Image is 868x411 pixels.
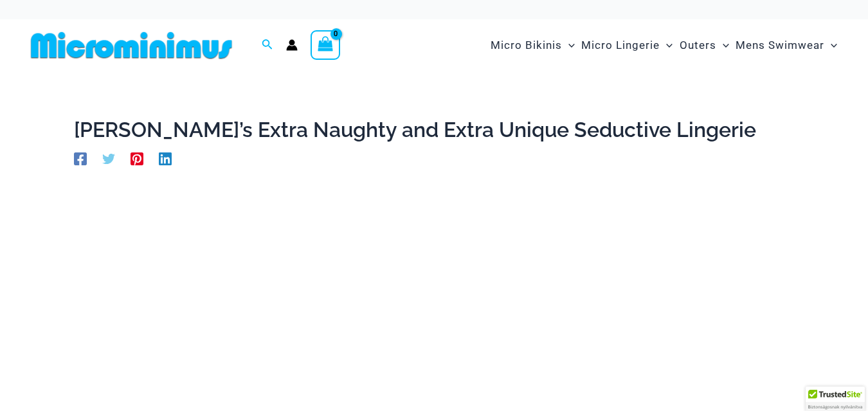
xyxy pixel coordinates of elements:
[824,29,837,62] span: Menu Toggle
[578,26,676,65] a: Micro LingerieMenu ToggleMenu Toggle
[581,29,660,62] span: Micro Lingerie
[311,30,340,60] a: View Shopping Cart, empty
[736,29,824,62] span: Mens Swimwear
[159,151,172,165] a: Linkedin
[562,29,575,62] span: Menu Toggle
[102,151,115,165] a: Twitter
[732,26,840,65] a: Mens SwimwearMenu ToggleMenu Toggle
[680,29,716,62] span: Outers
[131,151,143,165] a: Pinterest
[487,26,578,65] a: Micro BikinisMenu ToggleMenu Toggle
[491,29,562,62] span: Micro Bikinis
[485,24,842,67] nav: Site Navigation
[676,26,732,65] a: OutersMenu ToggleMenu Toggle
[74,118,794,142] h1: [PERSON_NAME]’s Extra Naughty and Extra Unique Seductive Lingerie
[74,151,87,165] a: Facebook
[660,29,673,62] span: Menu Toggle
[262,37,273,53] a: Search icon link
[806,387,865,411] div: TrustedSite Certified
[716,29,729,62] span: Menu Toggle
[26,31,237,60] img: MM SHOP LOGO FLAT
[286,39,298,51] a: Account icon link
